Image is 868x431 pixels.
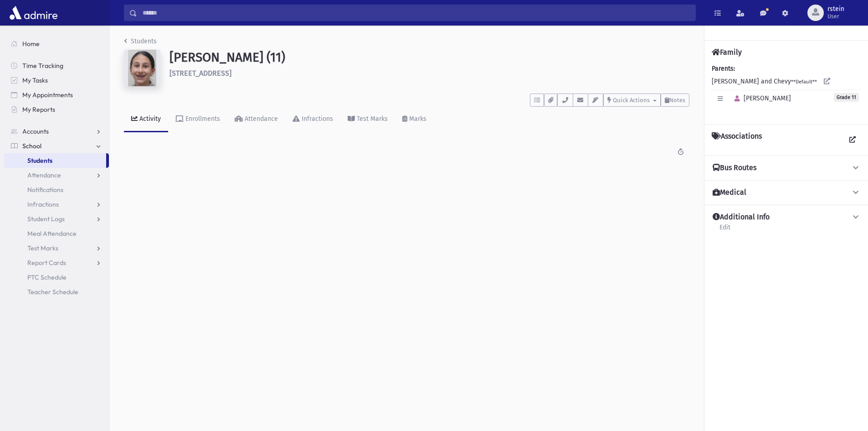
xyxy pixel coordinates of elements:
[27,200,59,208] span: Infractions
[168,107,227,132] a: Enrollments
[4,197,109,212] a: Infractions
[712,48,742,57] h4: Family
[4,168,109,182] a: Attendance
[4,255,109,270] a: Report Cards
[613,97,650,104] span: Quick Actions
[124,50,160,86] img: 8=
[661,93,689,107] button: Notes
[27,273,67,281] span: PTC Schedule
[4,153,106,168] a: Students
[124,36,157,50] nav: breadcrumb
[4,182,109,197] a: Notifications
[169,69,689,78] h6: [STREET_ADDRESS]
[22,91,73,99] span: My Appointments
[712,188,861,197] button: Medical
[27,156,52,165] span: Students
[22,40,40,48] span: Home
[730,94,791,102] span: [PERSON_NAME]
[4,36,109,51] a: Home
[22,127,49,135] span: Accounts
[712,213,861,222] button: Additional Info
[603,93,661,107] button: Quick Actions
[27,244,58,252] span: Test Marks
[4,270,109,285] a: PTC Schedule
[27,215,65,223] span: Student Logs
[844,132,861,148] a: View all Associations
[4,73,109,88] a: My Tasks
[713,188,746,197] h4: Medical
[184,115,220,123] div: Enrollments
[827,5,844,13] span: rstein
[4,241,109,255] a: Test Marks
[4,226,109,241] a: Meal Attendance
[340,107,395,132] a: Test Marks
[713,163,756,173] h4: Bus Routes
[7,4,60,22] img: AdmirePro
[4,285,109,299] a: Teacher Schedule
[712,132,762,148] h4: Associations
[124,107,168,132] a: Activity
[407,115,426,123] div: Marks
[4,58,109,73] a: Time Tracking
[827,13,844,20] span: User
[669,97,685,104] span: Notes
[712,65,735,73] b: Parents:
[4,139,109,153] a: School
[4,124,109,139] a: Accounts
[712,64,861,117] div: [PERSON_NAME] and Chevy
[4,102,109,117] a: My Reports
[355,115,388,123] div: Test Marks
[713,213,770,222] h4: Additional Info
[834,93,859,102] span: Grade 11
[27,288,78,296] span: Teacher Schedule
[712,163,861,173] button: Bus Routes
[22,105,55,114] span: My Reports
[169,50,689,65] h1: [PERSON_NAME] (11)
[27,259,66,267] span: Report Cards
[719,222,731,239] a: Edit
[27,171,61,179] span: Attendance
[227,107,285,132] a: Attendance
[243,115,278,123] div: Attendance
[395,107,434,132] a: Marks
[27,186,63,194] span: Notifications
[4,212,109,226] a: Student Logs
[27,229,77,238] span: Meal Attendance
[4,88,109,102] a: My Appointments
[22,142,41,150] span: School
[285,107,340,132] a: Infractions
[300,115,333,123] div: Infractions
[138,115,161,123] div: Activity
[22,62,63,70] span: Time Tracking
[22,76,48,84] span: My Tasks
[124,37,157,45] a: Students
[137,5,695,21] input: Search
